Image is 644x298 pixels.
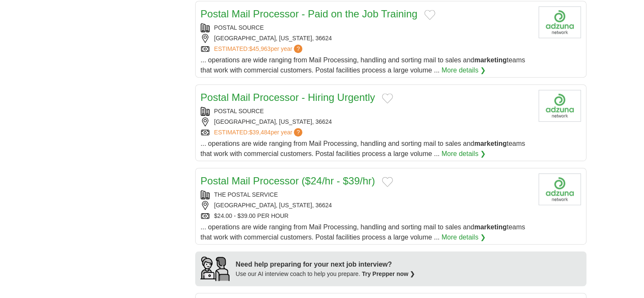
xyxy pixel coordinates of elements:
[201,201,532,210] div: [GEOGRAPHIC_DATA], [US_STATE], 36624
[201,34,532,43] div: [GEOGRAPHIC_DATA], [US_STATE], 36624
[294,128,302,136] span: ?
[539,173,581,205] img: Company logo
[474,140,506,147] strong: marketing
[214,128,304,137] a: ESTIMATED:$39,484per year?
[474,223,506,231] strong: marketing
[539,6,581,38] img: Company logo
[442,149,486,159] a: More details ❯
[201,175,375,187] a: Postal Mail Processor ($24/hr - $39/hr)
[201,92,375,103] a: Postal Mail Processor - Hiring Urgently
[201,190,532,199] div: THE POSTAL SERVICE
[214,45,304,53] a: ESTIMATED:$45,963per year?
[201,8,417,19] a: Postal Mail Processor - Paid on the Job Training
[201,56,525,74] span: ... operations are wide ranging from Mail Processing, handling and sorting mail to sales and team...
[249,129,271,136] span: $39,484
[201,140,525,157] span: ... operations are wide ranging from Mail Processing, handling and sorting mail to sales and team...
[424,10,435,20] button: Add to favorite jobs
[249,45,271,52] span: $45,963
[539,90,581,122] img: Company logo
[201,107,532,116] div: POSTAL SOURCE
[474,56,506,64] strong: marketing
[201,223,525,241] span: ... operations are wide ranging from Mail Processing, handling and sorting mail to sales and team...
[294,45,302,53] span: ?
[201,23,532,32] div: POSTAL SOURCE
[382,177,393,187] button: Add to favorite jobs
[236,270,415,279] div: Use our AI interview coach to help you prepare.
[442,65,486,75] a: More details ❯
[201,212,532,220] div: $24.00 - $39.00 PER HOUR
[382,93,393,103] button: Add to favorite jobs
[362,270,415,277] a: Try Prepper now ❯
[236,259,415,270] div: Need help preparing for your next job interview?
[201,117,532,126] div: [GEOGRAPHIC_DATA], [US_STATE], 36624
[442,232,486,242] a: More details ❯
